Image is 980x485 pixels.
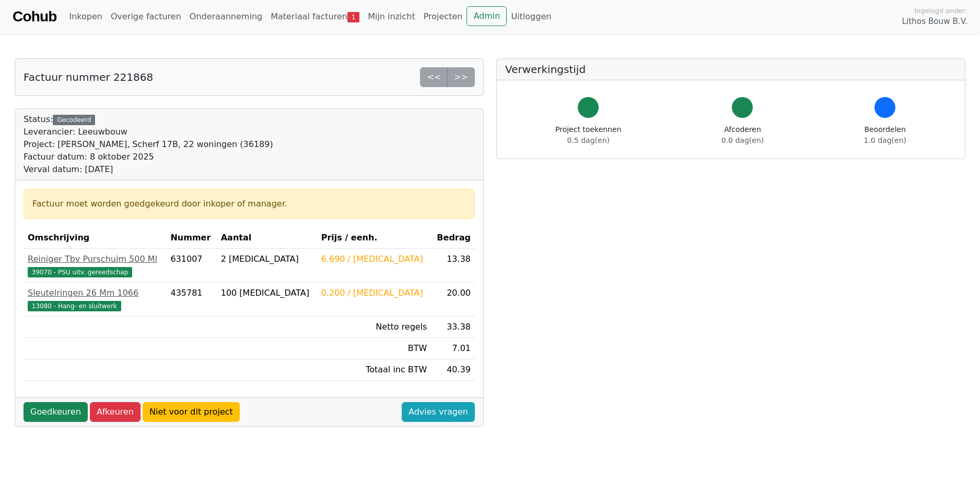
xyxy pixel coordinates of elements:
[402,402,475,422] a: Advies vragen
[431,359,475,381] td: 40.39
[24,126,273,138] div: Leverancier: Leeuwbouw
[266,6,364,27] a: Materiaal facturen1
[53,115,95,125] div: Gecodeerd
[90,402,141,422] a: Afkeuren
[143,402,240,422] a: Niet voor dit project
[107,6,185,27] a: Overige facturen
[24,113,273,176] div: Status:
[65,6,106,27] a: Inkopen
[555,124,621,146] div: Project toekennen
[914,6,967,16] span: Ingelogd onder:
[24,71,153,83] h5: Factuur nummer 221868
[321,287,427,299] div: 0.200 / [MEDICAL_DATA]
[166,227,216,249] th: Nummer
[28,301,121,311] span: 13080 - Hang- en sluitwerk
[507,6,555,27] a: Uitloggen
[24,227,166,249] th: Omschrijving
[864,124,906,146] div: Beoordelen
[24,151,273,163] div: Factuur datum: 8 oktober 2025
[24,402,88,422] a: Goedkeuren
[505,63,956,76] h5: Verwerkingstijd
[431,249,475,283] td: 13.38
[221,253,313,265] div: 2 [MEDICAL_DATA]
[32,198,466,210] div: Factuur moet worden goedgekeurd door inkoper of manager.
[166,283,216,317] td: 435781
[166,249,216,283] td: 631007
[466,6,507,26] a: Admin
[864,136,906,144] span: 1.0 dag(en)
[364,6,419,27] a: Mijn inzicht
[13,4,56,29] a: Cohub
[419,6,467,27] a: Projecten
[221,287,313,299] div: 100 [MEDICAL_DATA]
[28,253,162,278] a: Reiniger Tbv Purschuim 500 Ml39070 - PSU uitv. gereedschap
[431,227,475,249] th: Bedrag
[28,253,162,265] div: Reiniger Tbv Purschuim 500 Ml
[217,227,317,249] th: Aantal
[431,317,475,338] td: 33.38
[721,124,764,146] div: Afcoderen
[321,253,427,265] div: 6.690 / [MEDICAL_DATA]
[902,16,967,28] span: Lithos Bouw B.V.
[24,163,273,176] div: Verval datum: [DATE]
[567,136,610,144] span: 0.5 dag(en)
[721,136,764,144] span: 0.0 dag(en)
[317,227,431,249] th: Prijs / eenh.
[28,287,162,299] div: Sleutelringen 26 Mm 1066
[28,267,132,277] span: 39070 - PSU uitv. gereedschap
[347,12,359,22] span: 1
[317,359,431,381] td: Totaal inc BTW
[185,6,266,27] a: Onderaanneming
[317,338,431,359] td: BTW
[431,283,475,317] td: 20.00
[28,287,162,312] a: Sleutelringen 26 Mm 106613080 - Hang- en sluitwerk
[431,338,475,359] td: 7.01
[317,317,431,338] td: Netto regels
[24,138,273,151] div: Project: [PERSON_NAME], Scherf 17B, 22 woningen (36189)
